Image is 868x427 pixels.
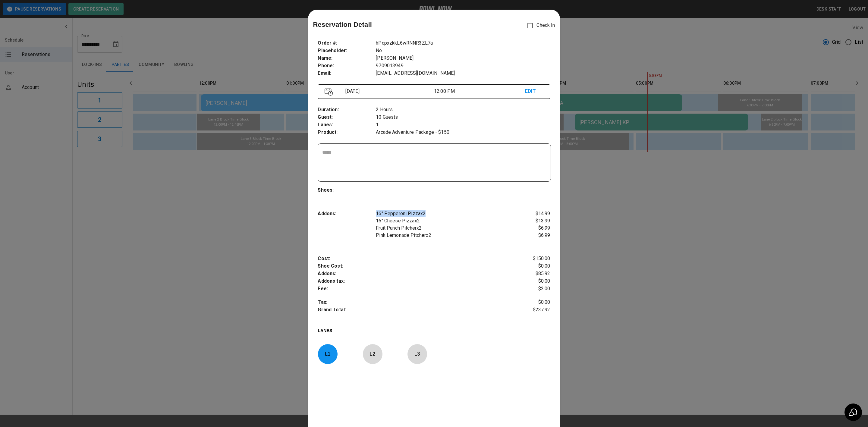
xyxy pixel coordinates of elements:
[376,114,550,121] p: 10 Guests
[376,62,550,70] p: 9709013949
[376,47,550,55] p: No
[376,55,550,62] p: [PERSON_NAME]
[318,39,376,47] p: Order # :
[407,347,427,361] p: L 3
[376,217,511,224] p: 16" Cheese Pizza x 2
[318,187,376,194] p: Shoes :
[376,106,550,114] p: 2 Hours
[511,306,550,315] p: $237.92
[363,347,382,361] p: L 2
[318,255,511,262] p: Cost :
[376,129,550,136] p: Arcade Adventure Package - $150
[376,232,511,239] p: Pink Lemonade Pitcher x 2
[318,285,511,293] p: Fee :
[318,278,511,285] p: Addons tax :
[318,47,376,55] p: Placeholder :
[376,121,550,129] p: 1
[376,39,550,47] p: hPcpxzkkL6wRNNR3ZL7a
[318,299,511,306] p: Tax :
[511,210,550,217] p: $14.99
[318,347,338,361] p: L 1
[511,232,550,239] p: $6.99
[525,88,543,95] p: EDIT
[318,114,376,121] p: Guest :
[511,299,550,306] p: $0.00
[318,106,376,114] p: Duration :
[434,88,525,95] p: 12:00 PM
[343,88,434,95] p: [DATE]
[325,88,333,96] img: Vector
[318,270,511,278] p: Addons :
[318,121,376,129] p: Lanes :
[376,224,511,232] p: Fruit Punch Pitcher x 2
[318,210,376,218] p: Addons :
[511,285,550,293] p: $2.00
[318,70,376,77] p: Email :
[318,328,550,336] p: LANES
[318,129,376,136] p: Product :
[511,278,550,285] p: $0.00
[318,306,511,315] p: Grand Total :
[511,262,550,270] p: $0.00
[318,262,511,270] p: Shoe Cost :
[376,210,511,217] p: 16" Pepperoni Pizza x 2
[511,255,550,262] p: $150.00
[524,19,555,32] p: Check In
[313,20,372,30] p: Reservation Detail
[318,62,376,70] p: Phone :
[318,55,376,62] p: Name :
[511,224,550,232] p: $6.99
[376,70,550,77] p: [EMAIL_ADDRESS][DOMAIN_NAME]
[511,217,550,224] p: $13.99
[511,270,550,278] p: $85.92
